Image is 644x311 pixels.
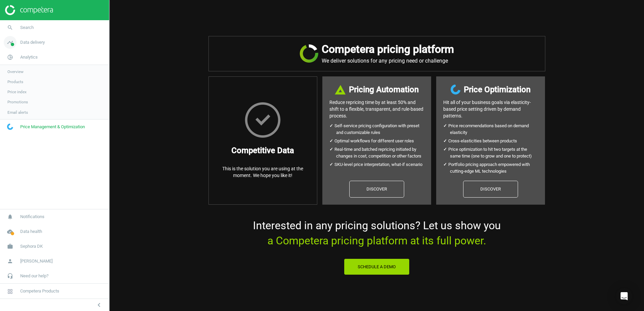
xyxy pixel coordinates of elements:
li: Optimal workflows for different user roles [336,138,424,144]
i: cloud_done [4,225,17,238]
i: timeline [4,36,17,49]
span: Email alerts [7,110,28,115]
p: Reduce repricing time by at least 50% and shift to a flexible, transparent, and rule-based process. [329,99,424,119]
li: Portfolio pricing approach empowered with cutting-edge ML technologies [450,161,538,175]
i: chevron_left [95,301,103,309]
li: Price optimization to hit two targets at the same time (one to grow and one to protect) [450,146,538,160]
i: person [4,255,17,268]
button: chevron_left [91,301,107,309]
span: Sephora DK [20,243,43,249]
span: [PERSON_NAME] [20,258,53,264]
li: Real-time and batched repricing initiated by changes in cost, competition or other factors [336,146,424,160]
img: DI+PfHAOTJwAAAAASUVORK5CYII= [335,85,346,95]
button: Schedule a Demo [344,258,410,275]
a: Discover [349,181,404,198]
span: Products [7,79,23,84]
span: Data health [20,229,42,235]
span: Competera Products [20,288,59,294]
h2: Competera pricing platform [322,43,454,56]
img: JRVR7TKHubxRX4WiWFsHXLVQu3oYgKr0EdU6k5jjvBYYAAAAAElFTkSuQmCC [300,44,318,63]
span: Overview [7,69,24,74]
img: wGWNvw8QSZomAAAAABJRU5ErkJggg== [451,84,460,95]
p: Interested in any pricing solutions? Let us show you [208,218,545,248]
i: pie_chart_outlined [4,51,17,64]
span: Data delivery [20,39,45,45]
span: Notifications [20,214,44,220]
span: Analytics [20,54,38,60]
i: headset_mic [4,270,17,282]
li: SKU-level price interpretation, what-if scenario [336,161,424,168]
span: Need our help? [20,273,49,279]
li: Self-service pricing configuration with preset and customizable rules [336,123,424,136]
h3: Price Optimization [464,83,530,96]
i: work [4,240,17,253]
span: Promotions [7,99,28,105]
img: wGWNvw8QSZomAAAAABJRU5ErkJggg== [7,124,13,130]
h3: Pricing Automation [349,83,419,96]
p: We deliver solutions for any pricing need or challenge [322,58,454,64]
img: HxscrLsMTvcLXxPnqlhRQhRi+upeiQYiT7g7j1jdpu6T9n6zgWWHzG7gAAAABJRU5ErkJggg== [245,102,281,138]
a: Discover [463,181,518,198]
li: Price recommendations based on demand elasticity [450,123,538,136]
i: search [4,21,17,34]
img: ajHJNr6hYgQAAAAASUVORK5CYII= [5,5,53,15]
span: Price Management & Optimization [20,124,85,130]
span: Price index [7,89,27,95]
div: Open Intercom Messenger [616,288,632,304]
span: Search [20,25,34,31]
span: a Competera pricing platform at its full power. [267,234,486,247]
h3: Competitive Data [231,144,294,157]
i: notifications [4,210,17,223]
li: Cross-elasticities between products [450,138,538,144]
p: Hit all of your business goals via elasticity- based price setting driven by demand patterns. [443,99,538,119]
p: This is the solution you are using at the moment. We hope you like it! [216,165,310,179]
